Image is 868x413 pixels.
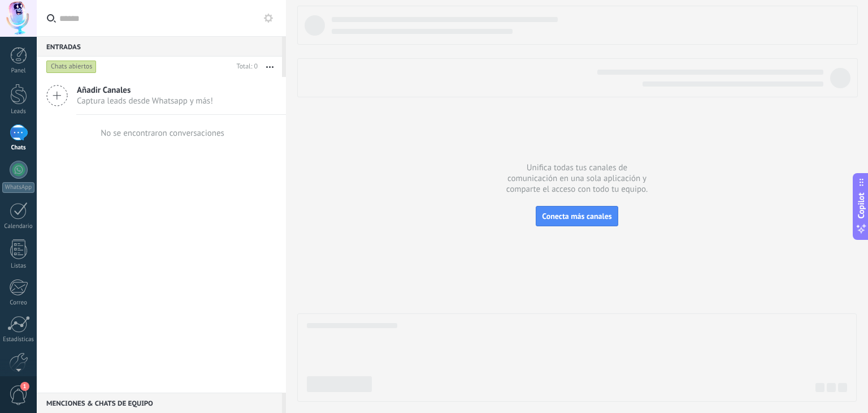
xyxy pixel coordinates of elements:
div: Chats abiertos [46,60,97,74]
span: Añadir Canales [77,85,213,96]
div: Chats [2,144,35,152]
div: Menciones & Chats de equipo [37,393,282,413]
div: Correo [2,299,35,307]
span: Conecta más canales [542,211,611,221]
div: Total: 0 [232,61,258,72]
div: Entradas [37,36,282,57]
span: 1 [20,382,29,391]
div: No se encontraron conversaciones [101,128,224,139]
span: Copilot [856,193,867,219]
div: Calendario [2,223,35,230]
div: Panel [2,67,35,75]
div: Estadísticas [2,336,35,343]
button: Más [258,57,282,77]
button: Conecta más canales [536,206,618,226]
div: Leads [2,108,35,115]
span: Captura leads desde Whatsapp y más! [77,96,213,106]
div: WhatsApp [2,182,34,193]
div: Listas [2,263,35,270]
